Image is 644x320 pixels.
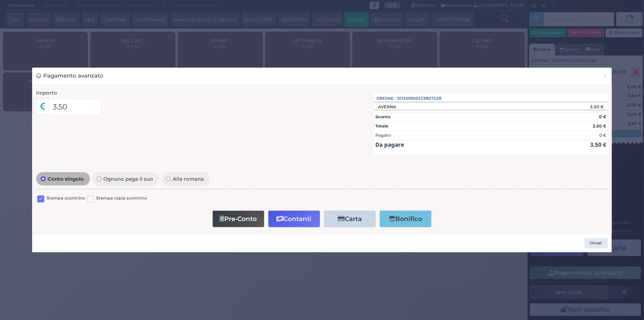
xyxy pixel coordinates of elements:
[599,68,612,84] button: Chiudi
[599,132,606,139] div: 0 €
[48,99,101,115] input: Es. 30.99
[603,72,608,80] span: ×
[46,176,86,181] span: Conto singolo
[375,123,388,129] strong: Totale
[593,123,606,129] strong: 3.50 €
[96,195,147,202] label: Stampa copia scontrino
[397,95,442,102] span: 101359106323807228
[324,211,376,227] button: Carta
[101,176,155,181] span: Ognuno paga il suo
[47,195,85,202] label: Stampa scontrino
[268,211,320,227] button: Contanti
[377,95,396,102] span: Ordine :
[171,176,206,181] span: Alla romana
[375,132,391,139] div: Pagato
[590,141,606,148] strong: 3.50 €
[549,104,607,109] div: 3.50 €
[585,238,608,248] button: Chiudi
[375,141,404,148] strong: Da pagare
[374,104,400,109] div: AVERNA
[599,114,606,119] strong: 0 €
[380,211,431,227] button: Bonifico
[213,211,264,227] button: Pre-Conto
[375,114,390,119] strong: Sconto
[36,89,57,96] label: Importo
[36,72,103,80] h3: Pagamento avanzato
